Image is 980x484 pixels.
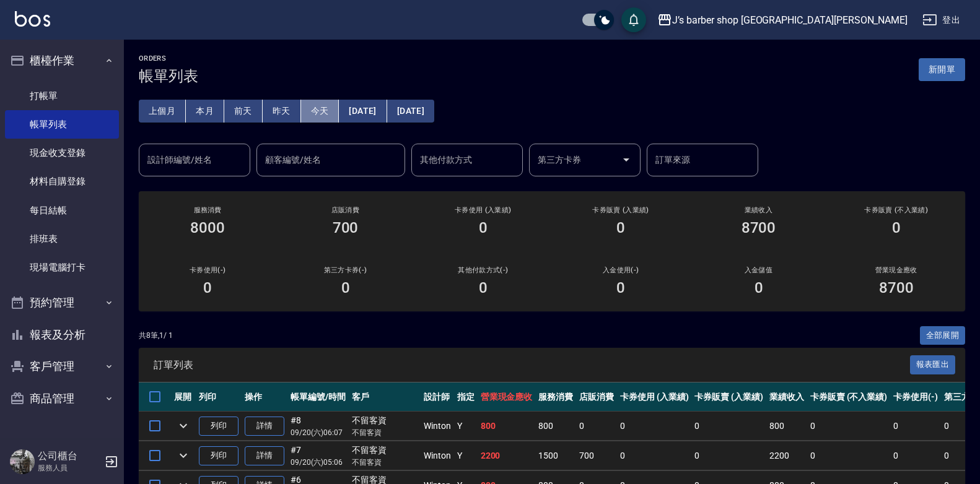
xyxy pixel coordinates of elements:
a: 現場電腦打卡 [5,253,119,282]
button: 客戶管理 [5,350,119,382]
a: 現金收支登錄 [5,139,119,167]
h3: 0 [341,279,350,296]
th: 店販消費 [576,382,617,412]
button: 列印 [199,417,238,436]
span: 訂單列表 [154,359,910,371]
th: 卡券使用 (入業績) [617,382,692,412]
p: 服務人員 [38,462,101,473]
button: expand row [174,417,193,435]
th: 營業現金應收 [478,382,536,412]
button: save [621,7,646,32]
td: 0 [691,441,766,470]
h3: 0 [892,219,901,236]
a: 詳情 [245,446,284,465]
h2: 第三方卡券(-) [291,266,399,274]
h3: 8700 [879,279,914,296]
a: 新開單 [919,63,965,75]
h2: ORDERS [139,54,198,63]
h3: 0 [479,219,488,236]
th: 設計師 [421,382,454,412]
h3: 0 [616,279,625,296]
p: 不留客資 [352,427,418,438]
th: 業績收入 [766,382,807,412]
th: 卡券販賣 (入業績) [691,382,766,412]
div: 不留客資 [352,444,418,457]
h3: 8000 [190,219,225,236]
h2: 其他付款方式(-) [429,266,537,274]
td: 800 [478,412,536,441]
h3: 帳單列表 [139,67,198,85]
td: Winton [421,441,454,470]
button: 登出 [917,9,965,32]
td: Winton [421,412,454,441]
th: 卡券販賣 (不入業績) [807,382,890,412]
a: 報表匯出 [910,358,956,370]
p: 09/20 (六) 06:07 [291,427,346,438]
h3: 8700 [742,219,776,236]
h2: 營業現金應收 [842,266,950,274]
a: 材料自購登錄 [5,167,119,196]
th: 服務消費 [535,382,576,412]
button: 商品管理 [5,382,119,415]
td: #8 [287,412,349,441]
td: 700 [576,441,617,470]
h3: 0 [755,279,763,296]
button: 新開單 [919,58,965,81]
button: 本月 [186,100,224,123]
h3: 服務消費 [154,206,261,214]
img: Person [10,449,35,474]
th: 列印 [196,382,242,412]
button: [DATE] [339,100,387,123]
th: 操作 [242,382,287,412]
button: [DATE] [387,100,434,123]
p: 共 8 筆, 1 / 1 [139,330,173,341]
button: J’s barber shop [GEOGRAPHIC_DATA][PERSON_NAME] [652,7,912,33]
th: 帳單編號/時間 [287,382,349,412]
button: expand row [174,446,193,465]
h2: 入金儲值 [704,266,812,274]
h3: 0 [616,219,625,236]
p: 09/20 (六) 05:06 [291,457,346,468]
th: 展開 [171,382,196,412]
button: 前天 [224,100,263,123]
h5: 公司櫃台 [38,450,101,462]
td: #7 [287,441,349,470]
p: 不留客資 [352,457,418,468]
button: 報表匯出 [910,355,956,374]
td: 0 [576,412,617,441]
img: Logo [15,11,50,27]
button: 列印 [199,446,238,465]
div: J’s barber shop [GEOGRAPHIC_DATA][PERSON_NAME] [672,12,908,28]
h2: 卡券販賣 (不入業績) [842,206,950,214]
button: 全部展開 [920,326,966,345]
h3: 0 [203,279,212,296]
h3: 0 [479,279,488,296]
button: 上個月 [139,100,186,123]
h2: 店販消費 [291,206,399,214]
button: 報表及分析 [5,319,119,351]
td: 0 [807,441,890,470]
th: 卡券使用(-) [890,382,941,412]
td: 800 [535,412,576,441]
button: 預約管理 [5,287,119,319]
td: 0 [890,441,941,470]
button: 櫃檯作業 [5,45,119,77]
td: 0 [807,412,890,441]
td: Y [454,441,478,470]
th: 客戶 [349,382,421,412]
h2: 卡券販賣 (入業績) [567,206,675,214]
td: Y [454,412,478,441]
a: 打帳單 [5,82,119,110]
button: 今天 [301,100,339,123]
td: 0 [691,412,766,441]
td: 2200 [478,441,536,470]
h3: 700 [333,219,359,236]
a: 詳情 [245,417,284,436]
a: 帳單列表 [5,110,119,139]
td: 1500 [535,441,576,470]
h2: 卡券使用 (入業績) [429,206,537,214]
h2: 卡券使用(-) [154,266,261,274]
button: 昨天 [263,100,301,123]
th: 指定 [454,382,478,412]
td: 0 [617,441,692,470]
